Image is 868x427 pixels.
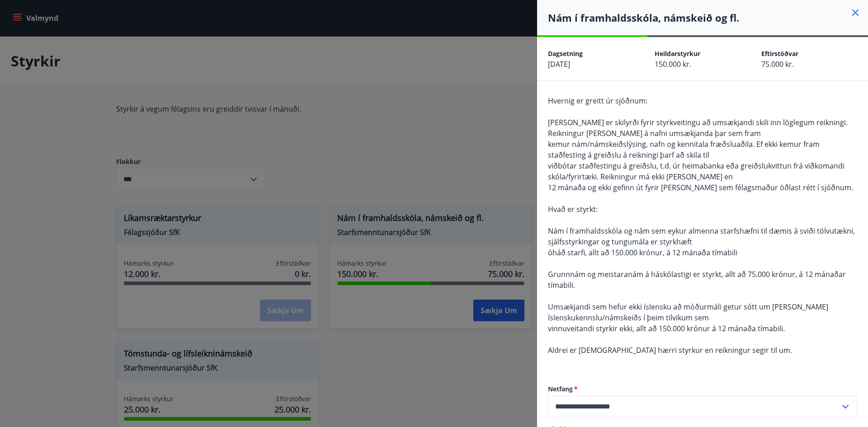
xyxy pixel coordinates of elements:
[761,59,794,69] span: 75.000 kr.
[548,269,846,290] span: Grunnnám og meistaranám á háskólastigi er styrkt, allt að 75.000 krónur, á 12 mánaðar tímabili.
[548,226,855,247] span: Nám í framhaldsskóla og nám sem eykur almenna starfshæfni til dæmis á sviði tölvutækni, sjálfssty...
[548,248,737,258] span: óháð starfi, allt að 150.000 krónur, á 12 mánaða tímabili
[548,49,583,58] span: Dagsetning
[548,204,598,214] span: Hvað er styrkt:
[548,11,868,24] h4: Nám í framhaldsskóla, námskeið og fl.
[655,59,691,69] span: 150.000 kr.
[761,49,798,58] span: Eftirstöðvar
[548,59,570,69] span: [DATE]
[548,161,844,182] span: viðbótar staðfestingu á greiðslu, t.d. úr heimabanka eða greiðslukvittun frá viðkomandi skóla/fyr...
[548,385,857,394] label: Netfang
[548,96,647,106] span: Hvernig er greitt úr sjóðnum:
[548,139,820,160] span: kemur nám/námskeiðslýsing, nafn og kennitala fræðsluaðila. Ef ekki kemur fram staðfesting á greið...
[548,183,853,192] span: 12 mánaða og ekki gefinn út fyrir [PERSON_NAME] sem félagsmaður öðlast rétt í sjóðnum.
[548,324,785,333] span: vinnuveitandi styrkir ekki, allt að 150.000 krónur á 12 mánaða tímabili.
[548,345,792,355] span: Aldrei er [DEMOGRAPHIC_DATA] hærri styrkur en reikningur segir til um.
[655,49,700,58] span: Heildarstyrkur
[548,302,828,323] span: Umsækjandi sem hefur ekki íslensku að móðurmáli getur sótt um [PERSON_NAME] íslenskukennslu/námsk...
[548,117,848,138] span: [PERSON_NAME] er skilyrði fyrir styrkveitingu að umsækjandi skili inn löglegum reikningi. Reiknin...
